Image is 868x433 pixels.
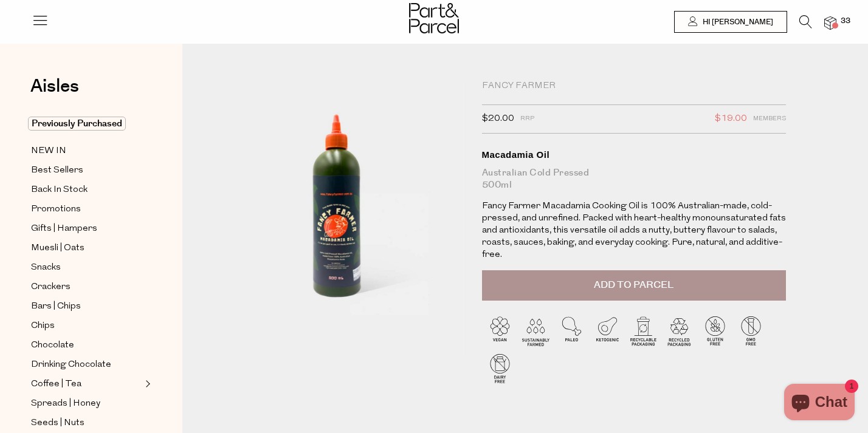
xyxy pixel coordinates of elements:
[30,73,79,100] span: Aisles
[31,144,66,159] span: NEW IN
[31,183,88,197] span: Back In Stock
[482,167,786,191] div: Australian Cold Pressed 500ml
[31,318,142,333] a: Chips
[594,278,673,292] span: Add to Parcel
[31,319,55,333] span: Chips
[31,377,142,392] a: Coffee | Tea
[31,143,142,159] a: NEW IN
[31,241,84,256] span: Muesli | Oats
[31,163,142,178] a: Best Sellers
[733,313,769,349] img: P_P-ICONS-Live_Bec_V11_GMO_Free.svg
[31,299,81,314] span: Bars | Chips
[31,415,142,431] a: Seeds | Nuts
[715,111,747,127] span: $19.00
[674,11,787,33] a: Hi [PERSON_NAME]
[697,313,733,349] img: P_P-ICONS-Live_Bec_V11_Gluten_Free.svg
[482,200,786,261] p: Fancy Farmer Macadamia Cooking Oil is 100% Australian-made, cold-pressed, and unrefined. Packed w...
[482,80,786,92] div: Fancy Farmer
[31,299,142,314] a: Bars | Chips
[31,338,142,353] a: Chocolate
[625,313,661,349] img: P_P-ICONS-Live_Bec_V11_Recyclable_Packaging.svg
[31,280,71,295] span: Crackers
[590,313,625,349] img: P_P-ICONS-Live_Bec_V11_Ketogenic.svg
[31,416,84,431] span: Seeds | Nuts
[824,16,836,29] a: 33
[31,163,83,178] span: Best Sellers
[520,111,534,127] span: RRP
[482,270,786,301] button: Add to Parcel
[780,384,858,423] inbox-online-store-chat: Shopify online store chat
[31,240,142,256] a: Muesli | Oats
[31,221,142,236] a: Gifts | Hampers
[700,17,773,27] span: Hi [PERSON_NAME]
[409,3,459,33] img: Part&Parcel
[753,111,786,127] span: Members
[142,377,151,391] button: Expand/Collapse Coffee | Tea
[518,313,554,349] img: P_P-ICONS-Live_Bec_V11_Sustainable_Farmed.svg
[31,261,61,275] span: Snacks
[31,182,142,197] a: Back In Stock
[31,357,142,372] a: Drinking Chocolate
[554,313,590,349] img: P_P-ICONS-Live_Bec_V11_Paleo.svg
[482,111,514,127] span: $20.00
[30,77,79,107] a: Aisles
[31,377,81,392] span: Coffee | Tea
[31,279,142,295] a: Crackers
[31,222,97,236] span: Gifts | Hampers
[482,149,786,161] div: Macadamia Oil
[31,202,81,217] span: Promotions
[31,338,74,353] span: Chocolate
[31,358,111,372] span: Drinking Chocolate
[661,313,697,349] img: P_P-ICONS-Live_Bec_V11_Recycle_Packaging.svg
[31,397,100,411] span: Spreads | Honey
[31,260,142,275] a: Snacks
[28,117,126,131] span: Previously Purchased
[482,350,518,386] img: P_P-ICONS-Live_Bec_V11_Dairy_Free.svg
[838,16,853,27] span: 33
[482,313,518,349] img: P_P-ICONS-Live_Bec_V11_Vegan.svg
[219,80,464,356] img: Macadamia Oil
[31,396,142,411] a: Spreads | Honey
[31,202,142,217] a: Promotions
[31,117,142,131] a: Previously Purchased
